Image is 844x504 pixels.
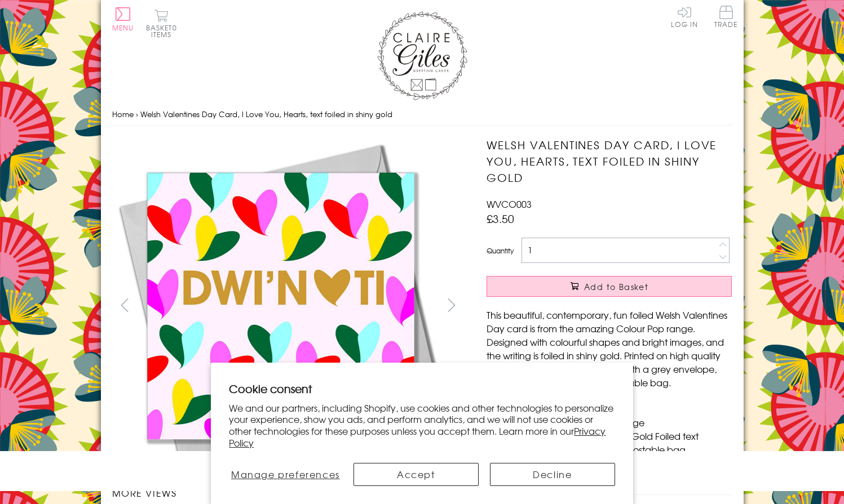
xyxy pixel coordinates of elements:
a: Privacy Policy [229,424,606,449]
span: Menu [112,23,134,33]
span: 0 items [151,23,177,39]
span: Manage preferences [231,467,340,481]
button: Accept [353,463,479,486]
label: Quantity [487,246,514,256]
h1: Welsh Valentines Day Card, I Love You, Hearts, text foiled in shiny gold [487,137,732,185]
button: next [439,292,464,318]
a: Home [112,109,134,119]
span: Welsh Valentines Day Card, I Love You, Hearts, text foiled in shiny gold [140,109,392,119]
nav: breadcrumbs [112,103,732,126]
img: Welsh Valentines Day Card, I Love You, Hearts, text foiled in shiny gold [112,137,450,475]
button: Basket0 items [146,9,177,38]
h2: Cookie consent [229,381,615,396]
span: WVCO003 [487,197,532,211]
span: Trade [714,6,738,28]
a: Log In [671,6,698,28]
button: Manage preferences [229,463,342,486]
img: Welsh Valentines Day Card, I Love You, Hearts, text foiled in shiny gold [464,137,802,475]
img: Claire Giles Greetings Cards [377,11,467,100]
span: › [136,109,138,119]
p: We and our partners, including Shopify, use cookies and other technologies to personalize your ex... [229,402,615,449]
button: Decline [490,463,615,486]
span: £3.50 [487,211,514,226]
p: This beautiful, contemporary, fun foiled Welsh Valentines Day card is from the amazing Colour Pop... [487,308,732,389]
button: Add to Basket [487,276,732,297]
button: prev [112,292,138,318]
span: Add to Basket [584,281,648,292]
button: Menu [112,7,134,31]
h3: More views [112,486,465,499]
a: Trade [714,6,738,30]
